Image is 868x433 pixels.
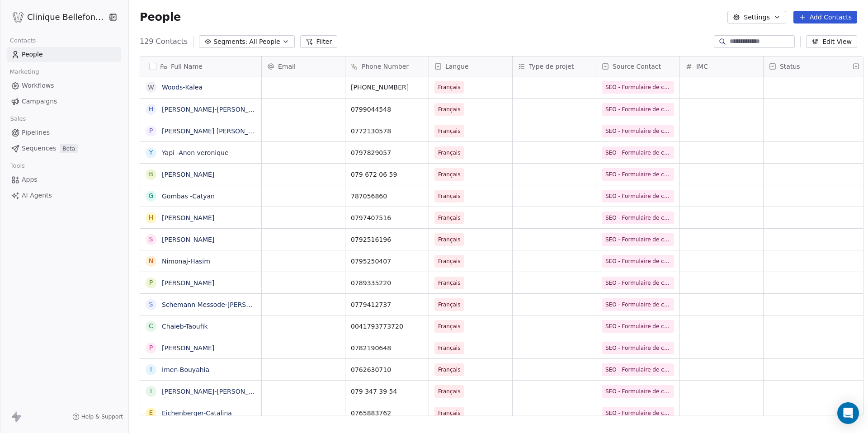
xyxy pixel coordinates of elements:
span: SEO - Formulaire de contact [605,235,670,244]
span: 0797407516 [351,213,423,222]
span: Français [438,387,460,396]
a: Imen-Bouyahia [162,366,209,373]
span: Français [438,83,460,92]
span: 0041793773720 [351,322,423,331]
a: Woods-Kalea [162,84,203,91]
a: [PERSON_NAME] [162,344,214,352]
div: Y [149,148,153,157]
span: Français [438,257,460,266]
span: Beta [60,144,78,153]
button: Add Contacts [793,11,857,24]
span: Apps [22,175,38,184]
button: Edit View [806,35,857,48]
span: Pipelines [22,128,50,137]
a: Chaieb-Taoufik [162,323,208,330]
div: H [149,104,154,114]
a: AI Agents [7,188,121,203]
span: 0797829057 [351,148,423,157]
div: IMC [680,56,763,76]
span: Français [438,170,460,179]
a: Workflows [7,78,121,93]
a: [PERSON_NAME]-[PERSON_NAME] [162,106,269,113]
span: 787056860 [351,192,423,201]
span: 0789335220 [351,278,423,287]
div: Full Name [140,56,261,76]
button: Settings [727,11,786,24]
span: SEO - Formulaire de contact [605,322,670,331]
span: SEO - Formulaire de contact [605,387,670,396]
a: People [7,47,121,62]
span: 0765883762 [351,409,423,418]
span: SEO - Formulaire de contact [605,365,670,374]
div: B [149,169,153,179]
a: Eichenberger-Catalina [162,409,232,417]
div: Email [262,56,345,76]
div: P [149,343,153,353]
div: G [149,191,154,201]
span: SEO - Formulaire de contact [605,409,670,418]
div: Langue [429,56,512,76]
span: Source Contact [613,62,661,71]
a: Apps [7,172,121,187]
span: 0772130578 [351,127,423,136]
span: Français [438,213,460,222]
a: Gombas -Catyan [162,193,215,200]
div: Open Intercom Messenger [837,402,859,424]
span: Phone Number [362,62,409,71]
span: Français [438,278,460,287]
span: Français [438,127,460,136]
span: SEO - Formulaire de contact [605,127,670,136]
div: S [149,235,153,244]
img: Logo_Bellefontaine_Black.png [13,12,24,23]
span: All People [249,37,280,47]
a: [PERSON_NAME]-[PERSON_NAME] [162,388,269,395]
span: People [22,50,43,59]
span: Français [438,148,460,157]
span: SEO - Formulaire de contact [605,192,670,201]
div: Source Contact [596,56,679,76]
span: Sales [6,112,30,126]
div: P [149,278,153,287]
span: SEO - Formulaire de contact [605,213,670,222]
span: Français [438,344,460,353]
span: SEO - Formulaire de contact [605,278,670,287]
span: SEO - Formulaire de contact [605,105,670,114]
span: SEO - Formulaire de contact [605,148,670,157]
div: P [149,126,153,136]
div: E [149,408,153,418]
a: Campaigns [7,94,121,109]
a: Schemann Messode-[PERSON_NAME] [162,301,280,308]
a: [PERSON_NAME] [162,279,214,287]
a: [PERSON_NAME] [162,236,214,243]
div: Status [764,56,847,76]
div: grid [140,76,262,416]
span: Status [780,62,800,71]
span: Langue [445,62,469,71]
span: Français [438,322,460,331]
a: [PERSON_NAME] [162,171,214,178]
span: People [140,10,181,24]
span: 0799044548 [351,105,423,114]
span: Tools [6,159,28,173]
a: Yapi -Anon veronique [162,149,229,156]
span: 129 Contacts [140,36,188,47]
div: i [150,386,152,396]
span: Type de projet [529,62,574,71]
span: Français [438,365,460,374]
a: Pipelines [7,125,121,140]
div: N [149,256,153,266]
span: Segments: [213,37,247,47]
span: Campaigns [22,97,57,106]
button: Filter [300,35,338,48]
a: Nimonaj-Hasim [162,258,210,265]
div: Type de projet [513,56,596,76]
span: SEO - Formulaire de contact [605,344,670,353]
a: [PERSON_NAME] [PERSON_NAME]-[PERSON_NAME] [162,127,324,135]
span: Français [438,409,460,418]
span: 0782190648 [351,344,423,353]
div: W [148,83,154,92]
span: SEO - Formulaire de contact [605,257,670,266]
span: 0762630710 [351,365,423,374]
div: H [149,213,154,222]
span: Français [438,300,460,309]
